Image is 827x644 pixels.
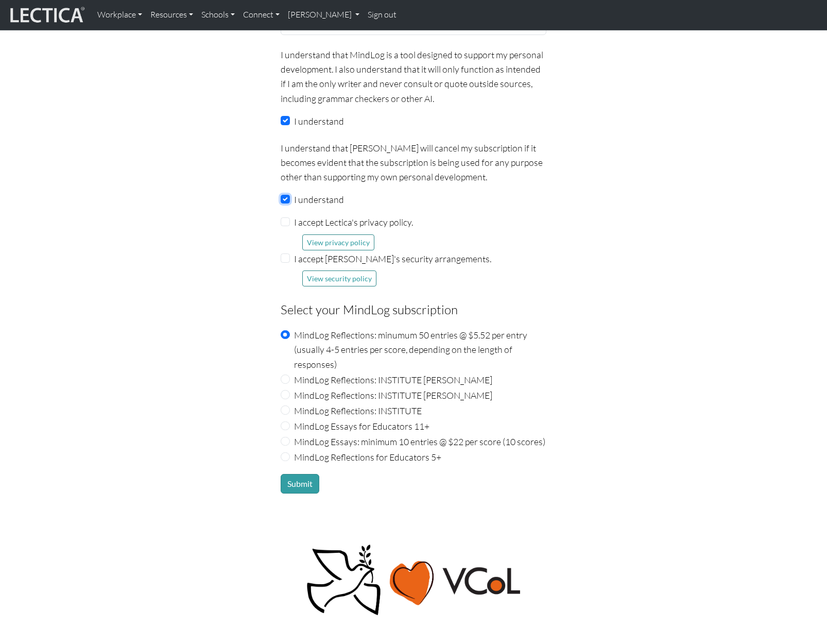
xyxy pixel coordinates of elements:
[93,4,146,26] a: Workplace
[294,114,344,128] label: I understand
[284,4,364,26] a: [PERSON_NAME]
[294,372,492,387] label: MindLog Reflections: INSTITUTE [PERSON_NAME]
[281,47,546,106] p: I understand that MindLog is a tool designed to support my personal development. I also understan...
[281,300,546,319] legend: Select your MindLog subscription
[239,4,284,26] a: Connect
[294,403,422,418] label: MindLog Reflections: INSTITUTE
[364,4,401,26] a: Sign out
[294,450,441,464] label: MindLog Reflections for Educators 5+
[294,419,429,433] label: MindLog Essays for Educators 11+
[302,270,376,286] button: View security policy
[294,251,491,266] label: I accept [PERSON_NAME]'s security arrangements.
[146,4,197,26] a: Resources
[294,328,546,371] label: MindLog Reflections: minumum 50 entries @ $5.52 per entry (usually 4-5 entries per score, dependi...
[197,4,239,26] a: Schools
[294,192,344,207] label: I understand
[294,388,492,402] label: MindLog Reflections: INSTITUTE [PERSON_NAME]
[294,434,545,449] label: MindLog Essays: minimum 10 entries @ $22 per score (10 scores)
[281,474,319,494] button: Submit
[303,543,524,618] img: Peace, love, VCoL
[302,234,374,250] button: View privacy policy
[294,215,413,229] label: I accept Lectica's privacy policy.
[8,5,85,25] img: lecticalive
[281,141,546,184] p: I understand that [PERSON_NAME] will cancel my subscription if it becomes evident that the subscr...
